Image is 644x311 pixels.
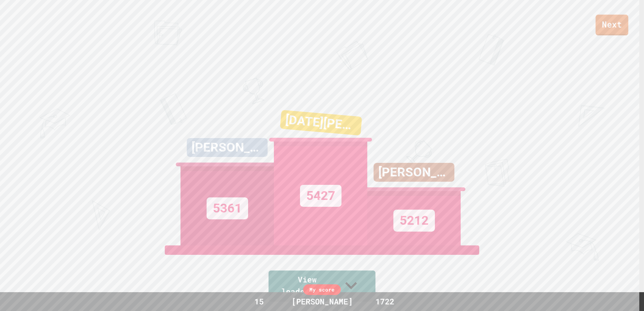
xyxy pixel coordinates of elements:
[285,296,359,308] div: [PERSON_NAME]
[393,210,435,232] div: 5212
[187,138,268,157] div: [PERSON_NAME]
[303,284,341,295] div: My score
[374,163,454,182] div: [PERSON_NAME]
[236,296,283,308] div: 15
[269,271,375,302] a: View leaderboard
[361,296,408,308] div: 1722
[280,110,362,136] div: [DATE][PERSON_NAME]
[596,15,628,35] a: Next
[300,185,341,207] div: 5427
[207,197,248,219] div: 5361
